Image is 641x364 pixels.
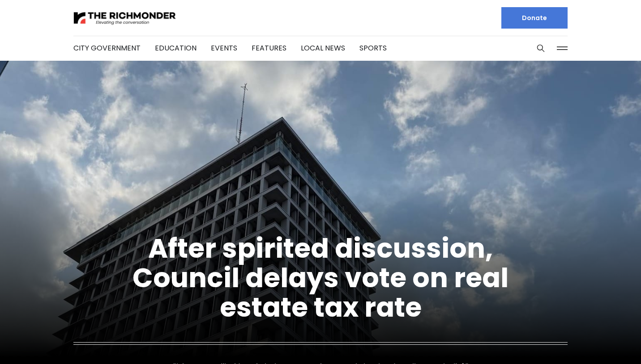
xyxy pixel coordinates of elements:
a: Education [155,43,197,53]
iframe: portal-trigger [565,320,641,364]
a: Local News [301,43,345,53]
a: After spirited discussion, Council delays vote on real estate tax rate [132,230,509,326]
img: The Richmonder [73,10,176,26]
a: Donate [501,7,568,29]
a: Sports [359,43,387,53]
a: Events [211,43,237,53]
button: Search this site [534,42,547,55]
a: City Government [73,43,141,53]
a: Features [252,43,286,53]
